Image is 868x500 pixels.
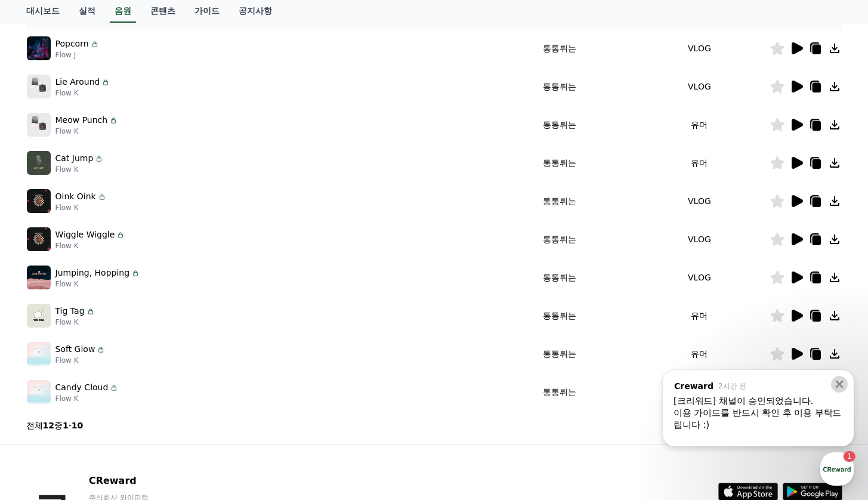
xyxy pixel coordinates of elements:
strong: 10 [72,421,83,430]
img: music [27,113,51,137]
p: Flow K [55,394,119,403]
td: 통통튀는 [490,29,629,67]
p: Flow K [55,241,126,251]
p: Flow K [55,203,107,212]
img: music [27,227,51,251]
p: Soft Glow [55,343,95,356]
td: 유머 [629,335,769,373]
span: 홈 [38,396,45,406]
img: music [27,266,51,289]
img: music [27,36,51,60]
strong: 1 [63,421,69,430]
p: Cat Jump [55,152,94,165]
p: Oink Oink [55,190,96,203]
p: Flow J [55,50,100,60]
p: Flow K [55,317,95,327]
p: Wiggle Wiggle [55,229,115,241]
img: music [27,342,51,366]
p: Flow K [55,126,119,136]
p: Lie Around [55,76,100,88]
td: 통통튀는 [490,373,629,411]
img: music [27,304,51,328]
p: Candy Cloud [55,381,109,394]
td: VLOG [629,373,769,411]
p: Jumping, Hopping [55,267,130,279]
p: CReward [89,474,234,488]
td: 통통튀는 [490,258,629,297]
td: VLOG [629,220,769,258]
p: Popcorn [55,38,89,50]
p: Meow Punch [55,114,108,126]
td: 통통튀는 [490,67,629,106]
td: 통통튀는 [490,182,629,220]
img: music [27,189,51,213]
img: music [27,75,51,98]
td: 통통튀는 [490,220,629,258]
td: 통통튀는 [490,144,629,182]
span: 설정 [184,396,199,406]
p: Flow K [55,279,141,289]
img: music [27,151,51,175]
span: 1 [121,378,125,387]
td: 통통튀는 [490,335,629,373]
p: Flow K [55,356,106,365]
td: VLOG [629,182,769,220]
td: 통통튀는 [490,106,629,144]
td: 유머 [629,106,769,144]
p: Flow K [55,88,111,98]
p: Flow K [55,165,104,174]
span: 대화 [109,397,123,406]
td: VLOG [629,29,769,67]
td: 통통튀는 [490,297,629,335]
td: 유머 [629,144,769,182]
strong: 12 [43,421,54,430]
td: 유머 [629,297,769,335]
p: Tig Tag [55,305,85,317]
p: 전체 중 - [26,419,84,431]
td: VLOG [629,67,769,106]
a: 홈 [4,378,79,408]
td: VLOG [629,258,769,297]
a: 1대화 [79,378,154,408]
a: 설정 [154,378,229,408]
img: music [27,380,51,404]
